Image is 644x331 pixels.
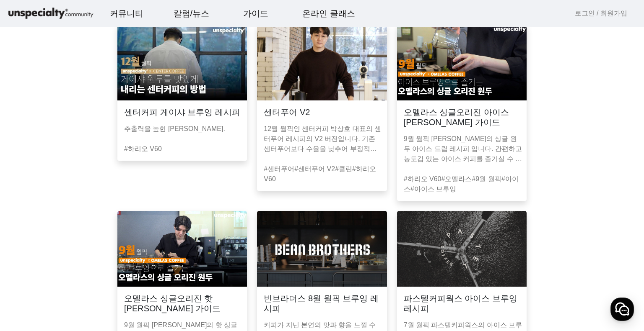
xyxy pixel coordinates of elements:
a: #센터푸어 V2 [294,165,335,172]
a: #9월 월픽 [472,175,501,182]
a: 오멜라스 싱글오리진 아이스 [PERSON_NAME] 가이드9월 월픽 [PERSON_NAME]의 싱글 원두 아이스 드립 레시피 입니다. 간편하고 농도감 있는 아이스 커피를 즐기... [392,25,532,201]
a: 설정 [108,262,161,282]
a: #하리오 V60 [124,145,162,152]
p: 9월 월픽 [PERSON_NAME]의 싱글 원두 아이스 드립 레시피 입니다. 간편하고 농도감 있는 아이스 커피를 즐기실 수 있습니다. [404,134,523,164]
h3: 오멜라스 싱글오리진 아이스 [PERSON_NAME] 가이드 [404,107,520,127]
a: 커뮤니티 [103,2,150,25]
a: 센터푸어 V212월 월픽인 센터커피 박상호 대표의 센터푸어 레시피의 V2 버전입니다. 기존 센터푸어보다 수율을 낮추어 부정적인 맛이 억제되었습니다.#센터푸어#센터푸어 V2#클... [252,25,392,201]
a: #아이스 [404,175,519,192]
h3: 파스텔커피웍스 아이스 브루잉 레시피 [404,293,520,313]
h3: 센터푸어 V2 [264,107,310,117]
h3: 오멜라스 싱글오리진 핫 [PERSON_NAME] 가이드 [124,293,240,313]
a: #센터푸어 [264,165,294,172]
p: 추출력을 높힌 [PERSON_NAME]. [124,124,244,134]
a: #아이스 브루잉 [410,185,456,192]
a: 가이드 [236,2,275,25]
span: 대화 [77,275,87,281]
a: #오멜라스 [441,175,472,182]
a: 로그인 / 회원가입 [575,8,627,18]
a: 대화 [55,262,108,282]
a: 홈 [3,262,55,282]
a: 칼럼/뉴스 [167,2,216,25]
a: #하리오 V60 [404,175,441,182]
span: 설정 [130,274,140,281]
a: #클린 [335,165,352,172]
a: #하리오 V60 [264,165,376,182]
h3: 빈브라더스 8월 월픽 브루잉 레시피 [264,293,380,313]
span: 홈 [26,274,31,281]
p: 12월 월픽인 센터커피 박상호 대표의 센터푸어 레시피의 V2 버전입니다. 기존 센터푸어보다 수율을 낮추어 부정적인 맛이 억제되었습니다. [264,124,383,154]
img: logo [7,6,95,21]
a: 온라인 클래스 [296,2,362,25]
a: 센터커피 게이샤 브루잉 레시피추출력을 높힌 [PERSON_NAME].#하리오 V60 [112,25,252,201]
h3: 센터커피 게이샤 브루잉 레시피 [124,107,240,117]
